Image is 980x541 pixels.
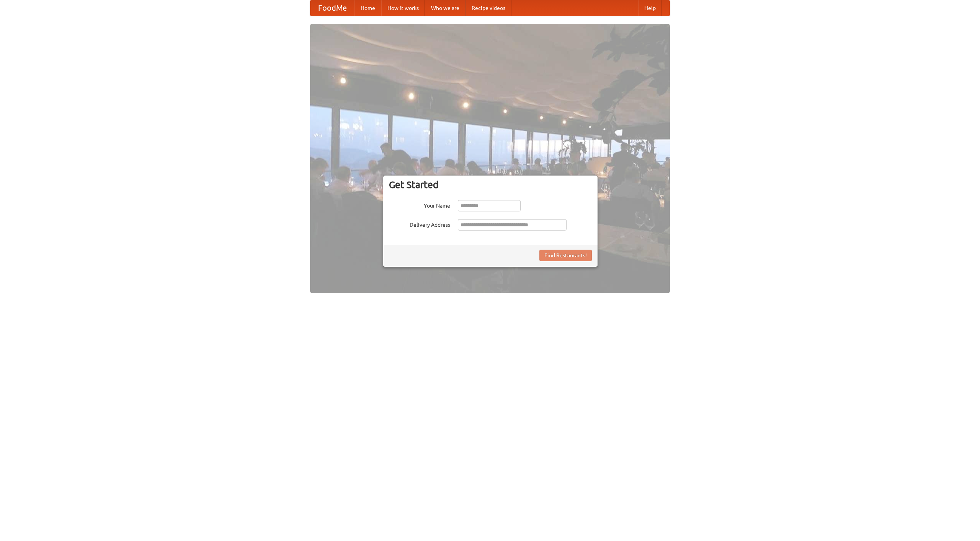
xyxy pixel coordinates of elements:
a: Recipe videos [465,0,511,16]
a: How it works [381,0,425,16]
label: Your Name [389,200,450,210]
a: Home [354,0,381,16]
label: Delivery Address [389,219,450,229]
h3: Get Started [389,179,592,190]
a: Who we are [425,0,465,16]
a: FoodMe [310,0,354,16]
button: Find Restaurants! [539,250,592,261]
a: Help [638,0,662,16]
